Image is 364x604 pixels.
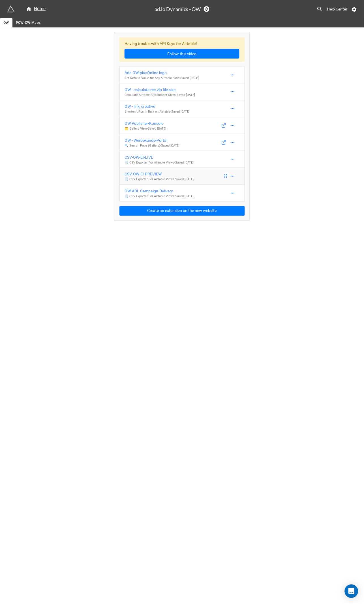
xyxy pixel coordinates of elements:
a: Follow this video [125,49,239,59]
a: OW Publisher-Konsole🗂️ Gallery View-Saved [DATE] [119,117,245,134]
h3: ad.lo Dynamics - OW [155,7,201,12]
button: Create an extension on the new website [119,206,245,216]
p: Shorten URLs in Bulk on Airtable - Saved [DATE] [125,109,190,114]
div: CSV-OW-EI-LIVE [125,154,194,160]
p: 🔍 Search Page (Gallery) - Saved [DATE] [125,143,179,148]
div: Home [26,6,46,12]
a: OW - Werbekunde-Portal🔍 Search Page (Gallery)-Saved [DATE] [119,134,245,151]
div: OW - calculate rec.zip file size [125,87,195,93]
p: Set Default Value for Any Airtable Field - Saved [DATE] [125,76,199,80]
div: Open Intercom Messenger [345,585,358,598]
a: Sync Base Structure [204,6,209,12]
p: 🗒️ CSV Exporter For Airtable Views - Saved [DATE] [125,177,194,182]
div: OW-ADL Campaign-Delivery [125,188,194,194]
div: Add OW-plusOnline logo [125,70,199,76]
div: OW Publisher-Konsole [125,120,166,126]
p: 🗂️ Gallery View - Saved [DATE] [125,126,166,131]
a: CSV-OW-EI-LIVE🗒️ CSV Exporter For Airtable Views-Saved [DATE] [119,151,245,168]
a: Help Center [323,4,352,14]
p: Calculate Airtable Attachment Sizes - Saved [DATE] [125,93,195,97]
div: OW - Werbekunde-Portal [125,137,179,143]
a: CSV-OW-EI-PREVIEW🗒️ CSV Exporter For Airtable Views-Saved [DATE] [119,168,245,185]
div: Having trouble with API Keys for Airtable? [119,37,245,62]
a: OW - calculate rec.zip file sizeCalculate Airtable Attachment Sizes-Saved [DATE] [119,83,245,100]
div: CSV-OW-EI-PREVIEW [125,171,194,177]
span: POW-OW Maps [16,20,41,26]
p: 🗒️ CSV Exporter For Airtable Views - Saved [DATE] [125,160,194,165]
img: miniextensions-icon.73ae0678.png [7,5,15,13]
a: OW-ADL Campaign-Delivery🗒️ CSV Exporter For Airtable Views-Saved [DATE] [119,184,245,202]
a: OW - link_creativeShorten URLs in Bulk on Airtable-Saved [DATE] [119,100,245,117]
span: OW [3,20,9,26]
div: OW - link_creative [125,103,190,109]
a: Home [23,6,49,12]
p: 🗒️ CSV Exporter For Airtable Views - Saved [DATE] [125,194,194,199]
a: Add OW-plusOnline logoSet Default Value for Any Airtable Field-Saved [DATE] [119,66,245,83]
